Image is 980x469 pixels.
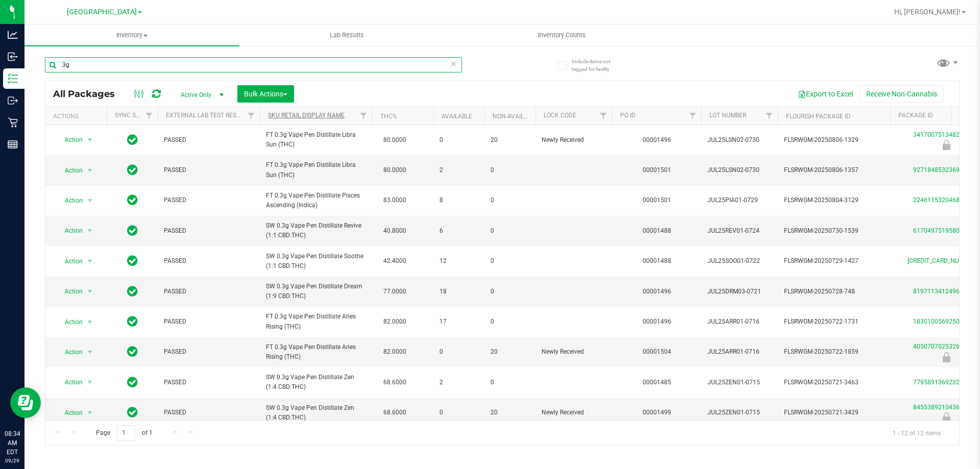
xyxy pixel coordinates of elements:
span: 20 [491,408,529,417]
span: In Sync [127,284,138,299]
span: Inventory [24,31,239,40]
span: 0 [491,256,529,266]
a: THC% [380,113,397,120]
span: Include items not tagged for facility [572,58,623,73]
span: 82.0000 [378,314,411,329]
span: 6 [439,226,478,236]
span: JUL25SOO01-0722 [707,256,772,266]
span: FLSRWGM-20250730-1539 [784,226,884,236]
span: Action [56,224,83,238]
span: select [84,345,96,359]
span: In Sync [127,193,138,207]
a: Inventory [24,24,239,46]
div: Actions [53,113,103,120]
a: 00001504 [643,348,671,355]
a: 8455389210436607 [913,404,970,411]
span: PASSED [164,408,254,417]
span: 0 [491,317,529,327]
span: Clear [450,57,457,70]
p: 09/29 [5,457,20,464]
input: Search Package ID, Item Name, SKU, Lot or Part Number... [45,57,462,72]
span: In Sync [127,314,138,329]
a: Flourish Package ID [786,113,850,120]
span: 18 [439,287,478,297]
span: Action [56,345,83,359]
a: 8197113412496484 [913,288,970,295]
span: select [84,406,96,420]
span: FT 0.3g Vape Pen Distillate Libra Sun (THC) [266,130,366,150]
span: 0 [491,378,529,387]
span: Newly Received [542,408,606,417]
inline-svg: Reports [8,139,18,150]
span: FLSRWGM-20250728-748 [784,287,884,297]
span: select [84,254,96,268]
span: SW 0.3g Vape Pen Distillate Dream (1:9 CBD:THC) [266,282,366,301]
p: 08:34 AM EDT [5,429,20,457]
span: PASSED [164,287,254,297]
a: 00001488 [643,227,671,234]
span: In Sync [127,254,138,268]
span: Action [56,163,83,178]
span: 12 [439,256,478,266]
a: 6170497519580873 [913,227,970,234]
button: Receive Non-Cannabis [860,85,944,103]
span: 82.0000 [378,344,411,359]
span: FLSRWGM-20250806-1357 [784,165,884,175]
a: 00001488 [643,257,671,264]
span: In Sync [127,405,138,419]
inline-svg: Inbound [8,52,18,62]
span: FT 0.3g Vape Pen Distillate Aries Rising (THC) [266,312,366,331]
span: JUL25ZEN01-0715 [707,408,772,417]
a: Available [442,113,472,120]
span: 40.8000 [378,224,411,238]
a: 00001501 [643,196,671,204]
span: 80.0000 [378,133,411,147]
span: 77.0000 [378,284,411,299]
a: Filter [355,107,372,125]
a: Filter [684,107,701,125]
span: FLSRWGM-20250722-1731 [784,317,884,327]
span: select [84,284,96,299]
span: 2 [439,378,478,387]
span: JUL25ZEN01-0715 [707,378,772,387]
span: All Packages [53,88,125,100]
span: Action [56,375,83,389]
span: FLSRWGM-20250722-1859 [784,347,884,357]
a: 00001496 [643,288,671,295]
span: SW 0.3g Vape Pen Distillate Soothe (1:1 CBD:THC) [266,252,366,271]
a: Lab Results [239,24,454,46]
span: 80.0000 [378,163,411,178]
span: FLSRWGM-20250721-3463 [784,378,884,387]
span: select [84,193,96,208]
span: PASSED [164,195,254,205]
a: 9271848532369051 [913,166,970,174]
span: FT 0.3g Vape Pen Distillate Pisces Ascending (Indica) [266,191,366,210]
span: PASSED [164,378,254,387]
span: 42.4000 [378,254,411,268]
span: FLSRWGM-20250804-3129 [784,195,884,205]
span: In Sync [127,224,138,238]
a: Sync Status [115,112,154,119]
span: SW 0.3g Vape Pen Distillate Zen (1:4 CBD:THC) [266,403,366,423]
a: 00001499 [643,409,671,416]
iframe: Resource center [10,387,41,418]
span: Action [56,315,83,329]
span: In Sync [127,375,138,389]
a: 00001496 [643,318,671,325]
a: Filter [243,107,260,125]
span: 2 [439,165,478,175]
span: FLSRWGM-20250806-1329 [784,135,884,145]
a: [CREDIT_CARD_NUMBER] [908,257,976,264]
span: 0 [491,195,529,205]
span: PASSED [164,347,254,357]
span: select [84,133,96,147]
span: select [84,375,96,389]
span: PASSED [164,165,254,175]
span: In Sync [127,344,138,359]
input: 1 [117,425,135,441]
span: JUL25ARR01-0716 [707,317,772,327]
span: Action [56,193,83,208]
a: 00001496 [643,136,671,143]
span: 17 [439,317,478,327]
span: PASSED [164,317,254,327]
